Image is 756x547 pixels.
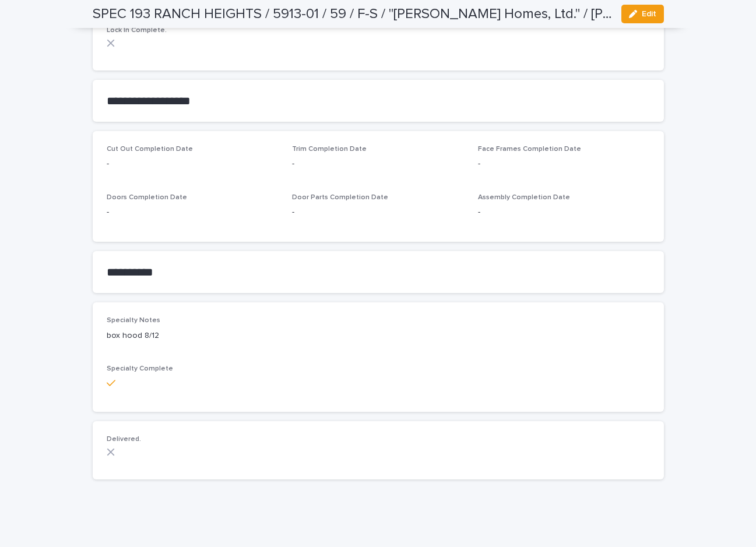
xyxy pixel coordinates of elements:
p: - [478,158,650,170]
p: - [107,206,279,218]
span: Trim Completion Date [292,146,367,153]
span: Assembly Completion Date [478,194,570,201]
span: Specialty Complete [107,365,173,372]
p: box hood 8/12 [107,330,650,342]
span: Face Frames Completion Date [478,146,581,153]
span: Delivered. [107,436,141,443]
p: - [478,206,650,218]
span: Doors Completion Date [107,194,187,201]
p: - [292,158,464,170]
button: Edit [621,5,664,23]
p: - [292,206,464,218]
span: Door Parts Completion Date [292,194,388,201]
span: Specialty Notes [107,317,160,324]
span: Lock In Complete. [107,27,167,34]
span: Edit [642,10,656,18]
span: Cut Out Completion Date [107,146,193,153]
p: - [107,158,279,170]
h2: SPEC 193 RANCH HEIGHTS / 5913-01 / 59 / F-S / "Sitterle Homes, Ltd." / Raymie Williams [93,6,612,23]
